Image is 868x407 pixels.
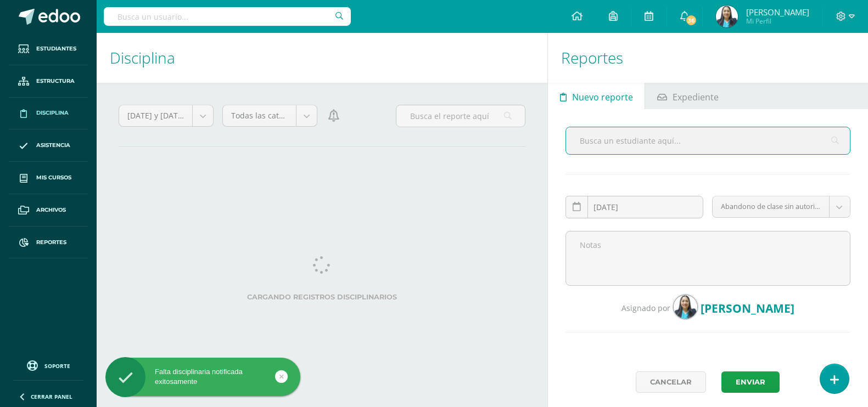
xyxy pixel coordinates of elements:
[721,196,821,217] span: Abandono de clase sin autorización
[36,141,70,150] span: Asistencia
[645,83,730,109] a: Expediente
[701,301,794,316] span: [PERSON_NAME]
[36,206,66,214] span: Archivos
[746,7,809,18] span: [PERSON_NAME]
[127,105,184,126] span: [DATE] y [DATE]
[685,14,697,26] span: 36
[104,7,351,26] input: Busca un usuario...
[721,371,780,393] button: Enviar
[36,77,75,86] span: Estructura
[105,367,300,387] div: Falta disciplinaria notificada exitosamente
[746,16,809,26] span: Mi Perfil
[673,84,719,110] span: Expediente
[9,98,88,130] a: Disciplina
[9,33,88,65] a: Estudiantes
[36,173,71,182] span: Mis cursos
[9,162,88,194] a: Mis cursos
[135,293,509,301] label: Cargando registros disciplinarios
[223,105,317,126] a: Todas las categorías
[9,129,88,162] a: Asistencia
[231,105,288,126] span: Todas las categorías
[673,295,698,319] img: dc7d38de1d5b52360c8bb618cee5abea.png
[636,371,706,393] a: Cancelar
[572,84,633,110] span: Nuevo reporte
[621,303,670,313] span: Asignado por
[566,196,703,218] input: Fecha de ocurrencia
[110,33,534,83] h1: Disciplina
[9,65,88,98] a: Estructura
[36,44,76,53] span: Estudiantes
[13,358,83,372] a: Soporte
[31,393,72,400] span: Cerrar panel
[119,105,213,126] a: [DATE] y [DATE]
[566,127,850,154] input: Busca un estudiante aquí...
[548,83,645,109] a: Nuevo reporte
[36,109,69,117] span: Disciplina
[713,196,850,217] a: Abandono de clase sin autorización
[716,5,738,27] img: dc7d38de1d5b52360c8bb618cee5abea.png
[9,227,88,259] a: Reportes
[44,362,70,370] span: Soporte
[9,194,88,227] a: Archivos
[36,238,66,247] span: Reportes
[561,33,855,83] h1: Reportes
[396,105,525,127] input: Busca el reporte aquí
